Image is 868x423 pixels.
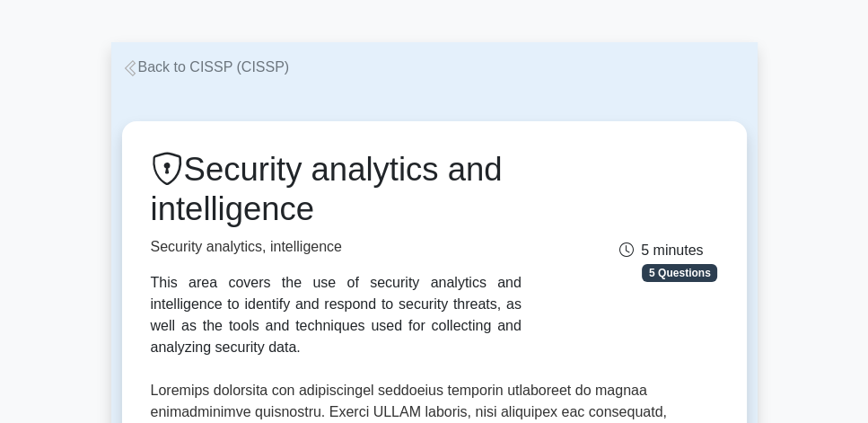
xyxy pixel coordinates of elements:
[122,59,290,75] a: Back to CISSP (CISSP)
[151,272,522,358] div: This area covers the use of security analytics and intelligence to identify and respond to securi...
[642,264,717,282] span: 5 Questions
[151,236,522,258] p: Security analytics, intelligence
[151,150,522,229] h1: Security analytics and intelligence
[619,242,703,258] span: 5 minutes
